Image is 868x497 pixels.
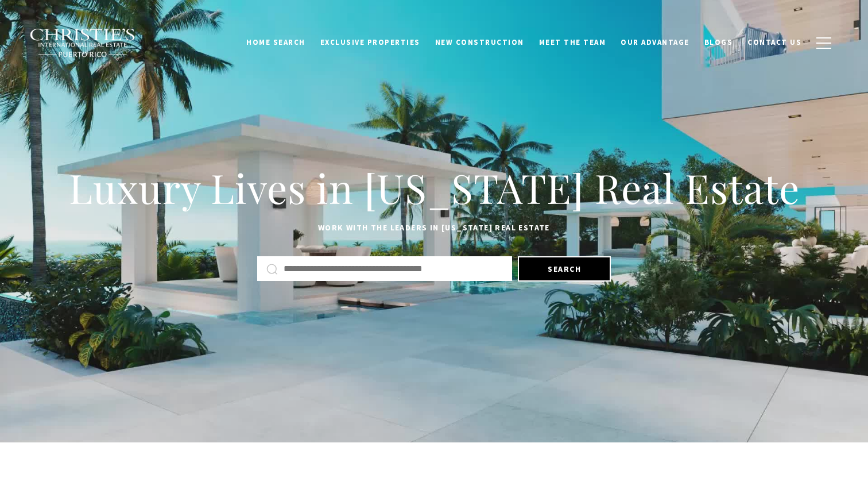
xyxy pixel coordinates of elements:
button: Search [518,256,611,282]
a: Meet the Team [532,32,614,53]
span: Contact Us [747,37,801,47]
span: Exclusive Properties [320,37,420,47]
a: Our Advantage [613,32,697,53]
a: Home Search [239,32,313,53]
span: Blogs [704,37,733,47]
p: Work with the leaders in [US_STATE] Real Estate [61,221,807,235]
img: Christie's International Real Estate black text logo [29,28,136,58]
span: Our Advantage [621,37,689,47]
h1: Luxury Lives in [US_STATE] Real Estate [61,163,807,213]
a: New Construction [428,32,532,53]
a: Exclusive Properties [313,32,428,53]
span: New Construction [435,37,524,47]
a: Blogs [697,32,741,53]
